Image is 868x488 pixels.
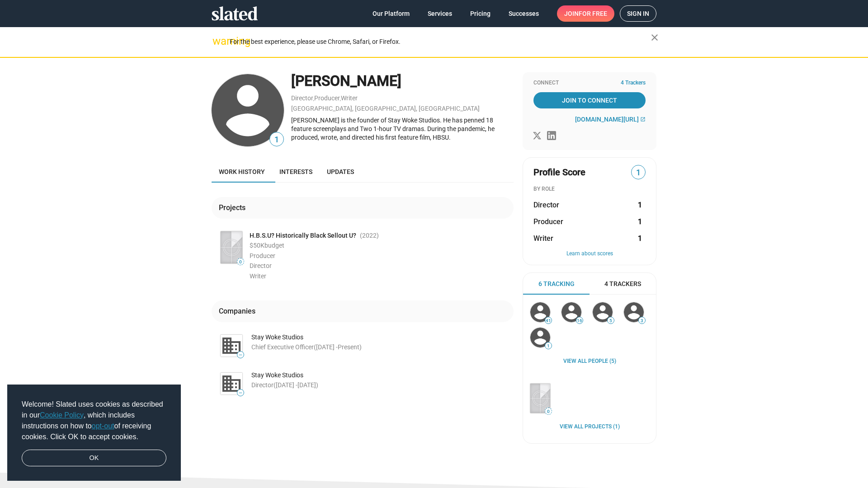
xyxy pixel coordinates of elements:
span: $50K [250,242,264,249]
span: Our Platform [373,5,410,22]
span: 16 [576,318,583,324]
span: for free [579,5,607,22]
span: Writer [533,234,553,243]
span: Producer [533,217,563,226]
a: dismiss cookie message [22,450,166,467]
mat-icon: open_in_new [640,117,646,122]
a: View all People (5) [563,358,616,365]
div: BY ROLE [533,186,646,193]
span: 5 [608,318,614,324]
span: Chief Executive Officer [251,343,314,351]
a: Work history [212,161,272,183]
span: 4 Trackers [621,80,646,87]
a: Joinfor free [557,5,614,22]
span: — [237,390,244,395]
span: 41 [545,318,552,324]
span: 3 [639,318,645,324]
span: Director [250,262,272,269]
span: Updates [327,168,354,175]
div: Connect [533,80,646,87]
span: 1 [270,134,283,146]
span: 0 [237,259,244,265]
span: Director [533,200,559,210]
div: For the best experience, please use Chrome, Safari, or Firefox. [230,36,651,48]
span: Join [564,5,607,22]
a: Producer [314,94,340,102]
span: Successes [509,5,539,22]
span: [DATE] [297,381,316,389]
span: — [237,352,244,357]
a: Services [420,5,459,22]
span: budget [264,242,284,249]
span: 0 [545,409,552,414]
span: Join To Connect [535,92,644,108]
span: ([DATE] - ) [314,343,362,351]
span: Producer [250,252,275,259]
a: Join To Connect [533,92,646,108]
mat-icon: warning [212,36,223,47]
span: Work history [219,168,265,175]
span: Writer [250,272,266,280]
strong: 1 [638,200,642,210]
span: Sign in [627,6,649,21]
a: Cookie Policy [40,411,84,419]
a: Our Platform [365,5,417,22]
span: , [340,96,341,101]
a: Writer [341,94,358,102]
div: Companies [219,306,259,316]
strong: 1 [638,234,642,243]
a: Updates [320,161,361,183]
a: [DOMAIN_NAME][URL] [575,116,646,123]
button: Learn about scores [533,250,646,258]
a: opt-out [92,422,114,430]
a: View all Projects (1) [560,423,620,431]
div: Projects [219,203,249,212]
span: 1 [632,167,645,179]
span: Interests [279,168,312,175]
span: 1 [545,343,552,349]
span: Pricing [470,5,491,22]
a: H.B.S.U? Historically Black Sellout U? [250,231,356,240]
span: Present [338,343,359,351]
a: Successes [501,5,546,22]
span: [DOMAIN_NAME][URL] [575,116,639,123]
div: [PERSON_NAME] [291,71,514,91]
span: 4 Trackers [604,280,641,288]
span: Services [428,5,452,22]
span: , [313,96,314,101]
span: Director [251,381,274,389]
a: Pricing [463,5,498,22]
mat-icon: close [649,32,660,43]
a: Sign in [620,5,656,22]
a: Interests [272,161,320,183]
span: ([DATE] - ) [274,381,318,389]
a: [GEOGRAPHIC_DATA], [GEOGRAPHIC_DATA], [GEOGRAPHIC_DATA] [291,105,480,112]
div: cookieconsent [7,385,181,481]
div: Stay Woke Studios [251,371,514,380]
span: Welcome! Slated uses cookies as described in our , which includes instructions on how to of recei... [22,399,166,442]
div: [PERSON_NAME] is the founder of Stay Woke Studios. He has penned 18 feature screenplays and Two 1... [291,116,514,141]
div: Stay Woke Studios [251,333,514,342]
span: 6 Tracking [538,280,575,288]
span: Profile Score [533,166,585,178]
span: (2022 ) [360,231,379,240]
a: Director [291,94,313,102]
strong: 1 [638,217,642,226]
